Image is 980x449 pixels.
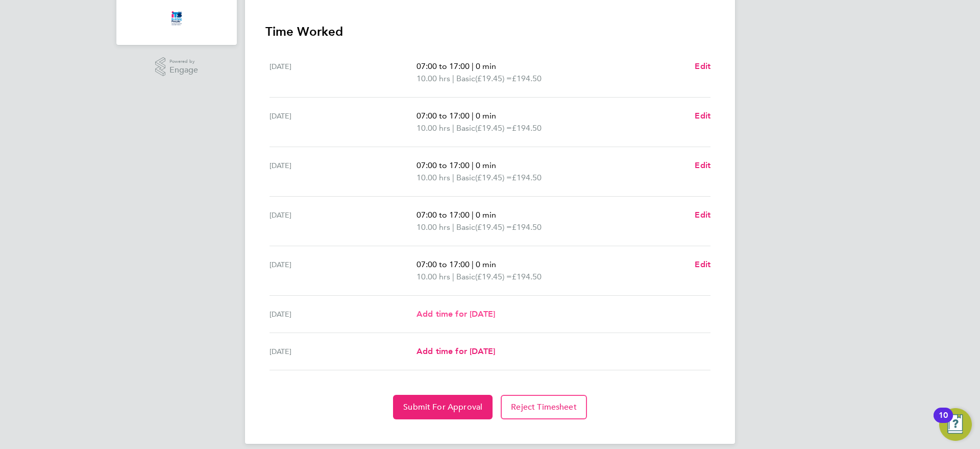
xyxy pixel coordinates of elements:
[129,10,225,27] a: Go to home page
[695,61,710,71] span: Edit
[512,272,542,281] span: £194.50
[393,395,493,419] button: Submit For Approval
[452,123,454,133] span: |
[456,122,475,134] span: Basic
[169,57,198,66] span: Powered by
[416,222,450,232] span: 10.00 hrs
[456,271,475,283] span: Basic
[695,159,710,172] a: Edit
[416,309,495,319] span: Add time for [DATE]
[695,60,710,73] a: Edit
[452,173,454,182] span: |
[476,259,496,269] span: 0 min
[695,111,710,121] span: Edit
[456,172,475,184] span: Basic
[695,209,710,221] a: Edit
[269,308,416,320] div: [DATE]
[416,345,495,358] a: Add time for [DATE]
[169,10,184,27] img: itsconstruction-logo-retina.png
[472,160,474,170] span: |
[512,123,542,133] span: £194.50
[939,415,948,429] div: 10
[416,111,470,121] span: 07:00 to 17:00
[269,60,416,85] div: [DATE]
[452,272,454,281] span: |
[476,61,496,71] span: 0 min
[512,74,542,83] span: £194.50
[416,346,495,356] span: Add time for [DATE]
[452,74,454,83] span: |
[939,408,972,441] button: Open Resource Center, 10 new notifications
[472,210,474,220] span: |
[452,222,454,232] span: |
[695,160,710,170] span: Edit
[501,395,587,419] button: Reject Timesheet
[269,209,416,233] div: [DATE]
[472,259,474,269] span: |
[456,221,475,233] span: Basic
[476,210,496,220] span: 0 min
[269,345,416,358] div: [DATE]
[403,402,482,412] span: Submit For Approval
[416,308,495,320] a: Add time for [DATE]
[476,160,496,170] span: 0 min
[416,74,450,83] span: 10.00 hrs
[416,259,470,269] span: 07:00 to 17:00
[476,111,496,121] span: 0 min
[416,61,470,71] span: 07:00 to 17:00
[169,66,198,75] span: Engage
[512,222,542,232] span: £194.50
[472,111,474,121] span: |
[475,123,512,133] span: (£19.45) =
[269,110,416,134] div: [DATE]
[695,110,710,122] a: Edit
[511,402,577,412] span: Reject Timesheet
[265,23,715,40] h3: Time Worked
[475,74,512,83] span: (£19.45) =
[695,258,710,271] a: Edit
[416,173,450,182] span: 10.00 hrs
[416,160,470,170] span: 07:00 to 17:00
[512,173,542,182] span: £194.50
[475,272,512,281] span: (£19.45) =
[472,61,474,71] span: |
[155,57,199,77] a: Powered byEngage
[269,159,416,184] div: [DATE]
[416,210,470,220] span: 07:00 to 17:00
[269,258,416,283] div: [DATE]
[695,210,710,220] span: Edit
[416,272,450,281] span: 10.00 hrs
[475,173,512,182] span: (£19.45) =
[695,259,710,269] span: Edit
[416,123,450,133] span: 10.00 hrs
[456,73,475,85] span: Basic
[475,222,512,232] span: (£19.45) =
